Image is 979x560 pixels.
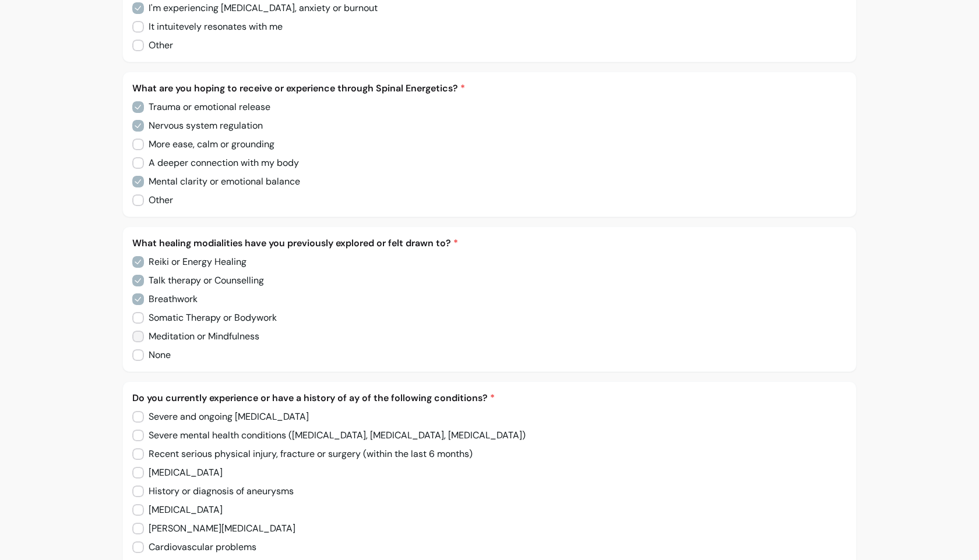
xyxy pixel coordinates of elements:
[132,269,274,292] input: Talk therapy or Counselling
[132,442,484,466] input: Recent serious physical injury, fracture or surgery (within the last 6 months)
[132,250,255,274] input: Reiki or Energy Healing
[132,189,183,212] input: Other
[132,517,265,540] input: Ehlers-Danlos Syndrome
[132,391,847,405] p: Do you currently experience or have a history of ay of the following conditions?
[132,306,288,329] input: Somatic Therapy or Bodywork
[132,325,270,348] input: Meditation or Mindfulness
[132,461,194,484] input: Epilepsy
[132,480,304,503] input: History or diagnosis of aneurysms
[132,498,233,522] input: Multiple Sclerosis
[132,151,311,175] input: A deeper connection with my body
[132,95,280,119] input: Trauma or emotional release
[132,34,183,57] input: Other
[132,81,847,95] p: What are you hoping to receive or experience through Spinal Energetics?
[132,170,310,193] input: Mental clarity or emotional balance
[132,343,181,367] input: None
[132,236,847,250] p: What healing modialities have you previously explored or felt drawn to?
[132,15,293,38] input: It intuitevely resonates with me
[132,114,272,137] input: Nervous system regulation
[132,288,207,311] input: Breathwork
[132,133,285,156] input: More ease, calm or grounding
[132,536,265,559] input: Cardiovascular problems
[132,405,267,428] input: Severe and ongoing PTSD
[132,424,485,447] input: Severe mental health conditions (bipolar disorder, schizophrenia, psychosis)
